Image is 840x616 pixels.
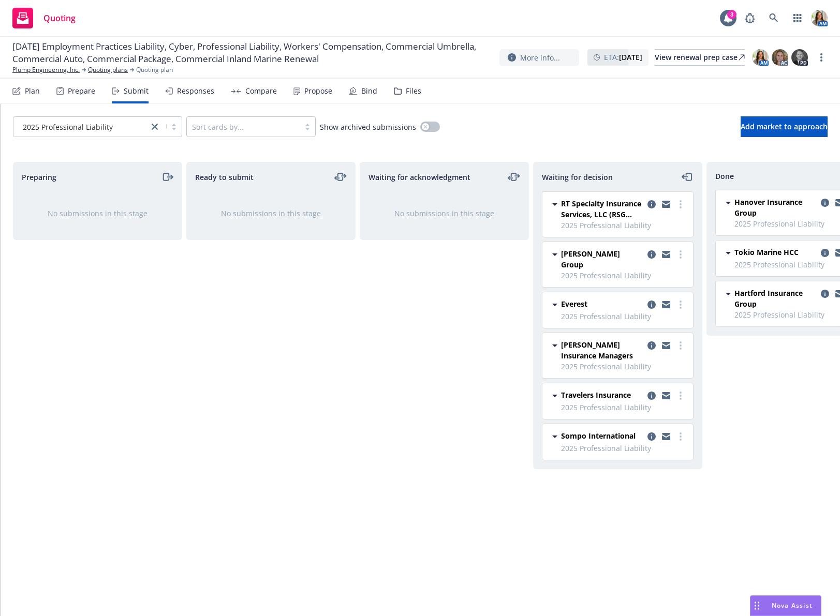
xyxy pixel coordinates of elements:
button: Add market to approach [741,116,828,137]
img: photo [772,49,788,66]
span: Add market to approach [741,122,828,131]
a: copy logging email [645,198,658,211]
div: 3 [727,10,736,19]
a: copy logging email [660,248,672,261]
a: copy logging email [645,389,658,402]
a: moveLeftRight [334,171,347,183]
a: copy logging email [660,389,672,402]
div: Compare [245,87,277,95]
a: more [674,198,687,211]
a: copy logging email [819,288,831,300]
span: Quoting [43,14,76,22]
a: more [815,51,828,64]
span: [PERSON_NAME] Group [561,248,643,270]
span: Show archived submissions [320,122,416,132]
a: copy logging email [645,248,658,261]
button: More info... [499,49,579,66]
span: 2025 Professional Liability [561,443,687,454]
span: Hartford Insurance Group [734,288,817,309]
div: View renewal prep case [655,50,745,65]
a: Switch app [787,8,808,28]
span: Sompo International [561,430,636,441]
span: Preparing [22,172,56,183]
strong: [DATE] [619,52,642,62]
a: View renewal prep case [655,49,745,66]
img: photo [811,10,828,26]
span: 2025 Professional Liability [561,361,687,372]
div: Plan [25,87,40,95]
a: copy logging email [660,339,672,352]
a: Search [763,8,784,28]
a: Quoting plans [88,65,128,74]
span: [PERSON_NAME] Insurance Managers [561,339,643,361]
span: 2025 Professional Liability [19,122,143,132]
div: Bind [361,87,377,95]
span: ETA : [604,52,642,63]
span: More info... [520,52,560,63]
a: more [674,430,687,443]
div: No submissions in this stage [377,208,512,219]
div: Propose [304,87,332,95]
span: [DATE] Employment Practices Liability, Cyber, Professional Liability, Workers' Compensation, Comm... [12,40,491,65]
a: close [149,121,161,133]
div: No submissions in this stage [203,208,338,219]
a: more [674,389,687,402]
div: No submissions in this stage [30,208,165,219]
a: copy logging email [819,197,831,209]
a: copy logging email [660,198,672,211]
a: copy logging email [645,430,658,443]
div: Responses [177,87,214,95]
span: Travelers Insurance [561,389,631,400]
span: 2025 Professional Liability [561,220,687,231]
span: Waiting for acknowledgment [369,172,470,183]
span: Everest [561,298,587,309]
a: more [674,248,687,261]
a: copy logging email [660,298,672,311]
a: copy logging email [660,430,672,443]
a: copy logging email [645,339,658,352]
span: Ready to submit [195,172,254,183]
div: Files [406,87,421,95]
a: more [674,298,687,311]
img: photo [752,49,769,66]
span: Nova Assist [772,601,813,610]
span: 2025 Professional Liability [561,402,687,413]
a: copy logging email [819,247,831,259]
span: 2025 Professional Liability [561,270,687,281]
a: moveRight [161,171,173,183]
span: Quoting plan [136,65,173,74]
button: Nova Assist [750,595,821,616]
span: Done [715,171,734,182]
div: Drag to move [750,596,763,615]
div: Submit [124,87,149,95]
span: RT Specialty Insurance Services, LLC (RSG Specialty, LLC) [561,198,643,220]
a: copy logging email [645,298,658,311]
a: Report a Bug [740,8,760,28]
a: Plump Engineering, Inc. [12,65,80,74]
a: moveLeft [681,171,694,183]
a: moveLeftRight [508,171,520,183]
div: Prepare [68,87,95,95]
span: Hanover Insurance Group [734,197,817,218]
span: Waiting for decision [542,172,613,183]
a: more [674,339,687,352]
span: 2025 Professional Liability [23,122,113,132]
a: Quoting [8,4,80,33]
img: photo [791,49,808,66]
span: Tokio Marine HCC [734,247,799,258]
span: 2025 Professional Liability [561,311,687,322]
